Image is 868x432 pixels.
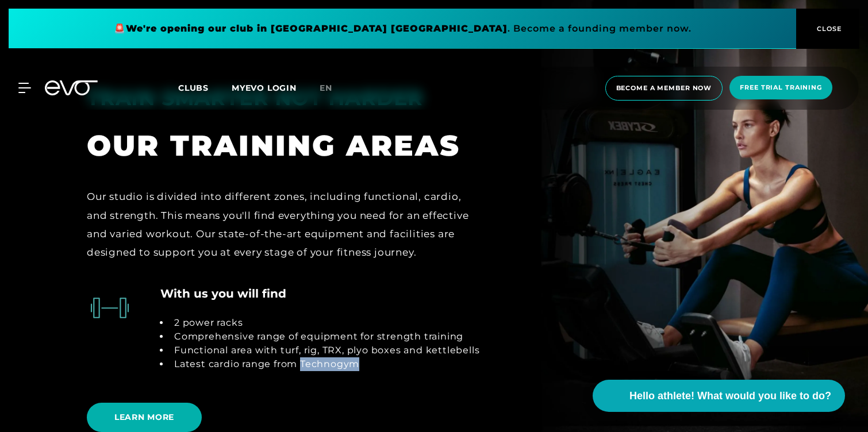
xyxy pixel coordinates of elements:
a: Become a member now [602,76,727,101]
font: CLOSE [817,25,842,33]
font: With us you will find [160,287,286,300]
a: MYEVO LOGIN [232,83,297,93]
font: Our studio is divided into different zones, including functional, cardio, and strength. This mean... [87,191,468,258]
a: Clubs [178,82,232,93]
font: OUR TRAINING AREAS [87,128,460,163]
button: CLOSE [796,9,859,49]
font: Hello athlete! What would you like to do? [629,390,831,402]
font: LEARN MORE [114,412,174,422]
button: Hello athlete! What would you like to do? [593,380,845,412]
font: en [320,83,332,93]
font: 2 power racks [174,317,243,328]
a: en [320,82,346,95]
font: Become a member now [616,84,712,92]
font: Functional area with turf, rig, TRX, plyo boxes and kettlebells [174,345,479,356]
font: Clubs [178,83,209,93]
font: Comprehensive range of equipment for strength training [174,331,463,342]
a: Free trial training [726,76,836,101]
font: Latest cardio range from Technogym [174,358,359,369]
font: Free trial training [740,83,822,91]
